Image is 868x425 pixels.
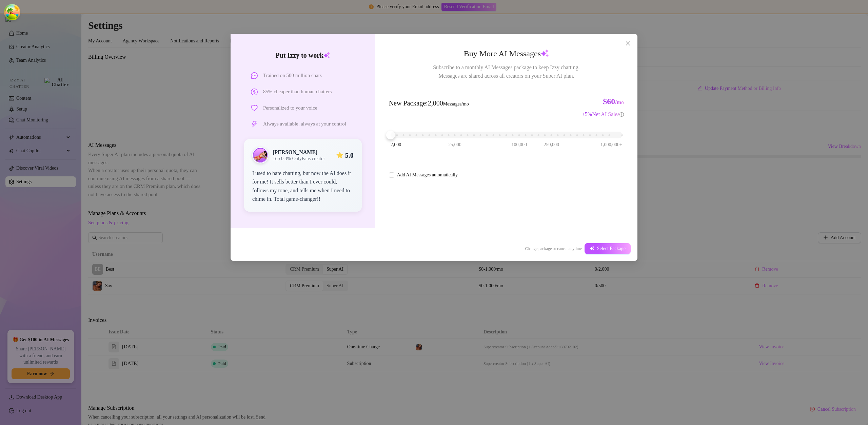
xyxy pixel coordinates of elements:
[397,171,458,179] div: Add AI Messages automatically
[276,52,331,59] strong: Put Izzy to work
[263,104,317,112] span: Personalized to your voice
[251,89,258,95] span: dollar
[603,96,624,107] h3: $60
[433,63,579,80] span: Subscribe to a monthly AI Messages package to keep Izzy chatting. Messages are shared across all ...
[273,156,325,162] span: Top 0.3% OnlyFans creator
[263,120,346,128] span: Always available, always at your control
[597,246,626,251] span: Select Package
[623,41,633,46] span: Close
[582,111,624,117] span: + 5 %
[443,101,469,107] span: Messages/mo
[251,72,258,79] span: message
[615,99,624,105] span: /mo
[592,110,624,118] div: Net AI Sales
[251,104,258,111] span: heart
[253,148,268,163] img: public
[512,141,527,149] span: 100,000
[391,141,401,149] span: 2,000
[263,88,332,96] span: 85% cheaper than human chatters
[345,152,354,159] strong: 5.0
[464,47,549,60] span: Buy More AI Messages
[625,41,631,46] span: close
[5,5,19,19] button: Open Tanstack query devtools
[448,141,461,149] span: 25,000
[263,72,322,80] span: Trained on 500 million chats
[389,98,469,109] span: New Package : 2,000
[619,112,624,117] span: info-circle
[600,141,622,149] span: 1,000,000+
[585,243,631,254] button: Select Package
[623,38,633,49] button: Close
[273,149,317,155] strong: [PERSON_NAME]
[544,141,559,149] span: 250,000
[252,169,354,204] div: I used to hate chatting, but now the AI does it for me! It sells better than I ever could, follow...
[336,152,343,159] span: star
[525,246,581,251] span: Change package or cancel anytime
[251,121,258,128] span: thunderbolt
